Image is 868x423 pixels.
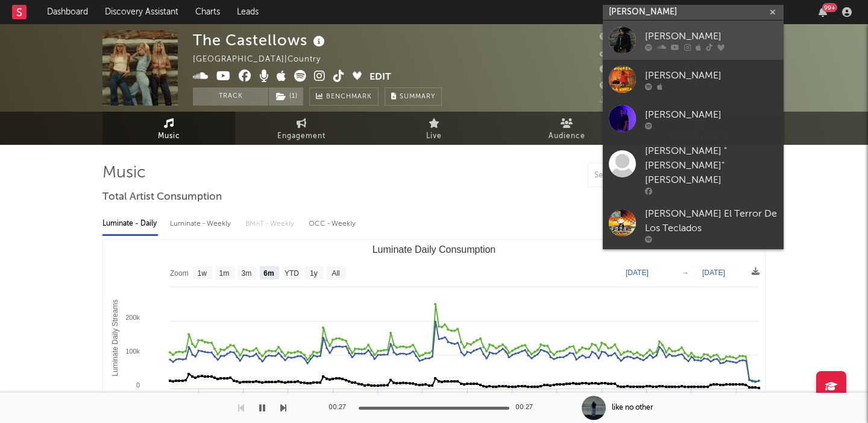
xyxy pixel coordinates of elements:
span: 610,500 [600,49,647,57]
text: [DATE] [702,269,725,277]
div: 00:27 [329,401,353,415]
text: 100k [125,348,140,355]
div: Luminate - Weekly [170,214,233,234]
a: Benchmark [309,87,379,106]
text: Luminate Daily Streams [111,299,119,376]
text: → [682,269,689,277]
text: 1w [198,269,207,278]
a: [PERSON_NAME] El Terror De Los Teclados [603,201,784,249]
div: [PERSON_NAME] El Terror De Los Teclados [645,207,778,236]
span: Audience [549,129,585,144]
a: Engagement [235,112,368,145]
div: [GEOGRAPHIC_DATA] | Country [193,52,335,67]
text: 200k [125,314,140,321]
div: [PERSON_NAME] "[PERSON_NAME]" [PERSON_NAME] [645,144,778,188]
text: Luminate Daily Consumption [373,244,496,255]
span: 673,595 Monthly Listeners [600,82,720,90]
a: Music [102,112,235,145]
a: Live [368,112,500,145]
button: (1) [269,87,303,106]
span: ( 1 ) [268,87,304,106]
text: [DATE] [626,269,649,277]
text: 0 [136,381,140,389]
text: YTD [285,269,299,278]
div: like no other [612,402,653,413]
text: 6m [263,269,274,278]
a: [PERSON_NAME] [603,60,784,99]
div: OCC - Weekly [309,214,357,234]
text: 1y [310,269,318,278]
span: Music [158,129,180,144]
button: Track [193,87,268,106]
span: Total Artist Consumption [102,190,222,205]
div: Luminate - Daily [102,214,158,234]
input: Search for artists [603,5,784,20]
div: 99 + [822,3,837,12]
a: Audience [500,112,633,145]
div: 00:27 [515,401,539,415]
a: [PERSON_NAME] "[PERSON_NAME]" [PERSON_NAME] [603,138,784,201]
span: Engagement [277,129,325,144]
div: [PERSON_NAME] [645,29,778,43]
span: 375,000 [600,66,647,74]
div: [PERSON_NAME] [645,68,778,83]
text: 3m [242,269,252,278]
span: Jump Score: 73.7 [600,97,670,104]
div: [PERSON_NAME] [645,107,778,122]
button: Edit [370,70,391,85]
text: All [332,269,339,278]
span: 98,230 [600,33,642,41]
text: Zoom [170,269,189,278]
span: Benchmark [326,90,372,104]
a: [PERSON_NAME] [603,21,784,60]
button: 99+ [819,7,827,17]
span: Live [426,129,442,144]
a: [PERSON_NAME] [603,99,784,138]
input: Search by song name or URL [588,171,715,180]
span: Summary [400,94,435,100]
text: 1m [219,269,230,278]
button: Summary [385,87,442,106]
div: The Castellows [193,30,328,50]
